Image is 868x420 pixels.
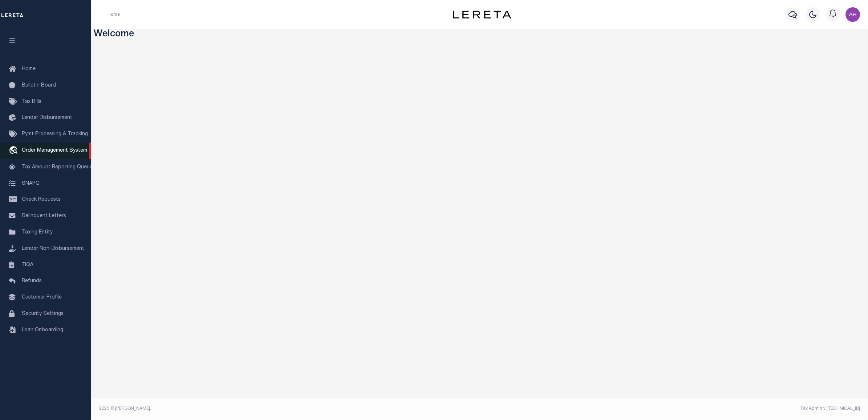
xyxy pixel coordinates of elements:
[22,132,88,137] span: Pymt Processing & Tracking
[9,146,20,156] i: travel_explore
[94,405,480,412] div: 2025 © [PERSON_NAME].
[845,7,860,22] img: svg+xml;base64,PHN2ZyB4bWxucz0iaHR0cDovL3d3dy53My5vcmcvMjAwMC9zdmciIHBvaW50ZXItZXZlbnRzPSJub25lIi...
[108,11,120,18] li: Home
[453,11,511,19] img: logo-dark.svg
[22,311,64,316] span: Security Settings
[22,246,84,251] span: Lender Non-Disbursement
[22,165,93,170] span: Tax Amount Reporting Queue
[22,328,63,333] span: Loan Onboarding
[22,197,61,202] span: Check Requests
[22,115,72,120] span: Lender Disbursement
[22,148,87,153] span: Order Management System
[22,99,41,104] span: Tax Bills
[22,279,42,284] span: Refunds
[485,405,860,412] div: Tax Admin v.[TECHNICAL_ID]
[22,295,62,300] span: Customer Profile
[22,83,56,88] span: Bulletin Board
[22,67,36,72] span: Home
[22,230,53,235] span: Taxing Entity
[94,29,865,40] h3: Welcome
[22,213,66,219] span: Delinquent Letters
[22,262,33,267] span: TIQA
[22,181,40,186] span: SNAPQ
